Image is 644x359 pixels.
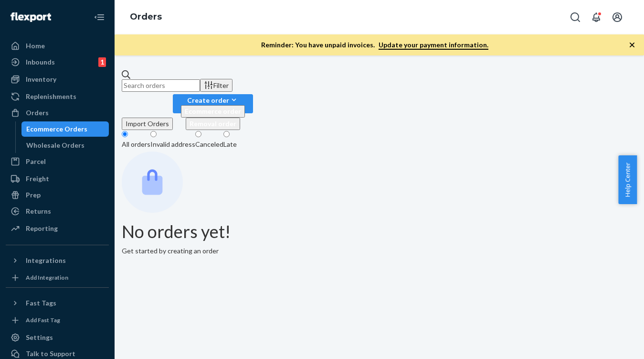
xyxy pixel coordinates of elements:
div: Create order [181,95,245,105]
button: Import Orders [122,118,173,130]
div: Freight [26,174,49,184]
button: Open Search Box [566,8,585,27]
div: Add Integration [26,273,68,282]
div: Wholesale Orders [26,141,84,150]
div: 1 [98,57,106,67]
div: Replenishments [26,92,76,101]
a: Ecommerce Orders [21,121,109,137]
button: Help Center [618,155,637,204]
a: Add Fast Tag [6,315,109,326]
button: Open account menu [608,8,627,27]
div: Fast Tags [26,298,56,308]
div: Late [223,140,237,149]
a: Inventory [6,72,109,87]
a: Inbounds1 [6,54,109,70]
button: Open notifications [587,8,606,27]
img: Flexport logo [11,12,51,22]
input: Invalid address [150,131,157,137]
div: Inbounds [26,57,55,67]
div: Reporting [26,224,58,233]
a: Prep [6,187,109,203]
div: Filter [204,80,229,90]
div: Add Fast Tag [26,316,60,324]
input: Canceled [195,131,201,137]
p: Get started by creating an order [122,246,637,256]
ol: breadcrumbs [122,3,169,31]
a: Add Integration [6,272,109,283]
div: Settings [26,333,53,342]
button: Filter [200,79,232,92]
input: Late [223,131,230,137]
img: Empty list [122,152,183,213]
button: Close Navigation [90,8,109,27]
a: Update your payment information. [379,41,488,50]
input: All orders [122,131,128,137]
button: Removal order [186,118,240,130]
a: Returns [6,204,109,219]
div: Ecommerce Orders [26,124,87,134]
div: Invalid address [150,140,195,149]
a: Orders [130,11,162,22]
span: Ecommerce order [185,107,241,115]
p: Reminder: You have unpaid invoices. [261,40,488,50]
input: Search orders [122,79,200,92]
div: Integrations [26,256,66,265]
div: Home [26,41,45,51]
a: Home [6,38,109,54]
button: Create orderEcommerce orderRemoval order [173,94,253,113]
a: Settings [6,330,109,345]
div: Orders [26,108,49,118]
button: Ecommerce order [181,105,245,118]
h1: No orders yet! [122,222,637,241]
div: Talk to Support [26,349,75,359]
div: All orders [122,140,150,149]
a: Wholesale Orders [21,138,109,153]
a: Replenishments [6,89,109,104]
div: Prep [26,190,41,200]
div: Returns [26,207,51,216]
div: Parcel [26,157,46,166]
div: Inventory [26,75,56,84]
a: Orders [6,105,109,120]
button: Fast Tags [6,295,109,311]
button: Integrations [6,253,109,268]
span: Removal order [190,120,236,128]
a: Reporting [6,221,109,236]
a: Parcel [6,154,109,169]
div: Canceled [195,140,223,149]
a: Freight [6,171,109,186]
